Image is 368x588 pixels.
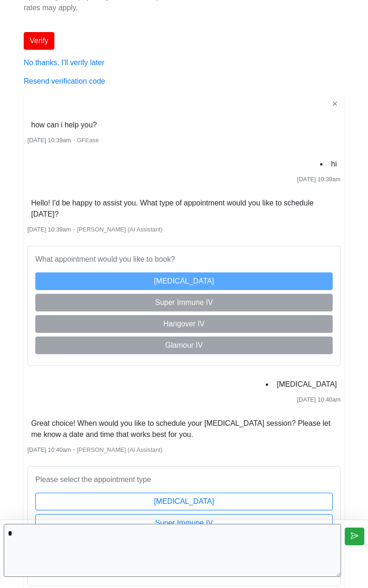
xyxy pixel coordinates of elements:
span: [DATE] 10:40am [297,396,341,403]
button: Super Immune IV [35,514,333,532]
li: [MEDICAL_DATA] [273,377,341,392]
p: Please select the appointment type [35,474,333,485]
small: ・ [27,446,163,453]
button: Glamour IV [35,337,333,354]
small: ・ [27,137,99,144]
a: No thanks, I'll verify later [24,59,105,66]
li: Hello! I'd be happy to assist you. What type of appointment would you like to schedule [DATE]? [27,196,341,222]
p: What appointment would you like to book? [35,254,333,265]
span: [DATE] 10:39am [27,226,71,233]
span: [DATE] 10:39am [27,137,71,144]
button: Super Immune IV [35,294,333,311]
button: [MEDICAL_DATA] [35,493,333,510]
button: Hangover IV [35,315,333,333]
li: how can i help you? [27,118,100,132]
a: Resend verification code [24,77,105,85]
span: [PERSON_NAME] (AI Assistant) [77,226,163,233]
span: [DATE] 10:39am [297,176,341,183]
small: ・ [27,226,163,233]
li: Great choice! When would you like to schedule your [MEDICAL_DATA] session? Please let me know a d... [27,416,341,442]
button: [MEDICAL_DATA] [35,272,333,290]
span: [DATE] 10:40am [27,446,71,453]
span: GFEase [77,137,99,144]
button: ✕ [329,98,341,110]
span: [PERSON_NAME] (AI Assistant) [77,446,163,453]
button: Verify [24,32,54,50]
li: hi [328,157,341,172]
